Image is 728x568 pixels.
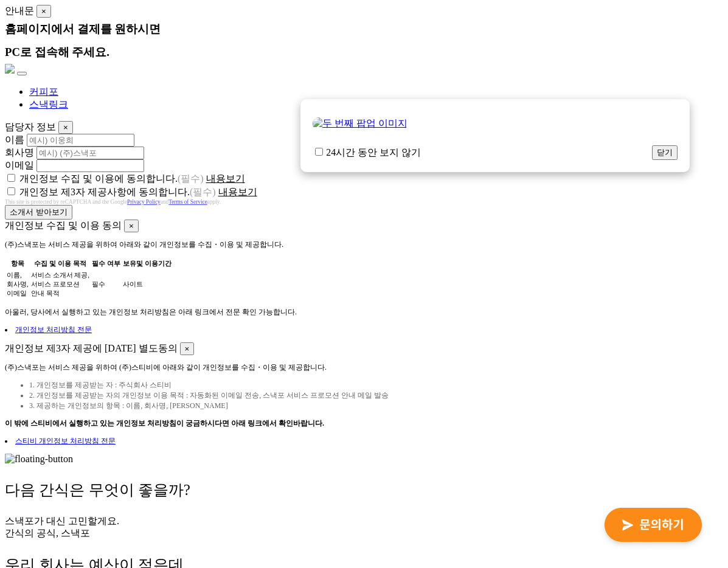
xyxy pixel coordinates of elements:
a: 스낵링크 [29,99,68,109]
span: 대화 [111,404,126,414]
button: 닫기 [652,145,678,160]
p: (주)스낵포는 서비스 제공을 위하여 (주)스티비에 아래와 같이 개인정보를 수집・이용 및 제공합니다. [5,362,723,373]
img: background-main-color.svg [5,64,15,74]
p: 다음 간식은 무엇이 좋을까? [5,480,723,500]
td: 서비스 소개서 제공, 서비스 프로모션 안내 목적 [30,270,90,299]
th: 필수 여부 [91,258,121,269]
p: 아울러, 당사에서 실행하고 있는 개인정보 처리방침은 아래 링크에서 전문 확인 가능합니다. [5,307,723,317]
input: 예시) (주)스낵포 [36,147,144,159]
label: 개인정보 수집 및 이용에 동의합니다. [19,173,204,184]
label: 24시간 동안 보지 않기 [313,146,421,159]
input: 24시간 동안 보지 않기 [315,148,323,156]
span: 내용보기 [218,187,257,197]
span: 홈 [38,404,46,414]
a: 설정 [157,386,234,416]
p: 이 밖에 스티비에서 실행하고 있는 개인정보 처리방침이 궁금하시다면 아래 링크에서 확인바랍니다. [5,418,723,429]
td: 필수 [91,270,121,299]
img: floating-button [5,454,73,465]
p: 스낵포가 대신 고민할게요. 간식의 공식, 스낵포 [5,515,723,539]
td: 이름, 회사명, 이메일 [6,270,29,299]
a: 개인정보 처리방침 전문 [15,325,92,334]
td: 사이트 [122,270,172,299]
p: (주)스낵포는 서비스 제공을 위하여 아래와 같이 개인정보를 수집・이용 및 제공합니다. [5,240,723,250]
label: 이메일 [5,160,34,170]
span: 개인정보 수집 및 이용 동의 [5,220,122,230]
button: 소개서 받아보기 [5,205,72,220]
a: Privacy Policy [127,199,161,205]
span: × [63,123,68,132]
li: 1. 개인정보를 제공받는 자 : 주식회사 스티비 [29,380,723,390]
img: 두 번째 팝업 이미지 [313,117,407,130]
span: 설정 [188,404,203,414]
span: × [129,221,134,230]
span: (필수) [190,187,216,197]
th: 보유및 이용기간 [122,258,172,269]
li: 2. 개인정보를 제공받는 자의 개인정보 이용 목적 : 자동화된 이메일 전송, 스낵포 서비스 프로모션 안내 메일 발송 [29,390,723,401]
a: 대화 [80,386,157,416]
li: 3. 제공하는 개인정보의 항목 : 이름, 회사명, [PERSON_NAME] [29,401,723,411]
a: 커피포 [29,86,58,97]
a: 스티비 개인정보 처리방침 전문 [15,437,116,445]
span: 개인정보 제3자 제공에 [DATE] 별도동의 [5,343,178,353]
span: × [185,344,190,353]
button: Toggle navigation [17,72,27,75]
label: 개인정보 제3자 제공사항에 동의합니다. [19,187,216,197]
th: 항목 [6,258,29,269]
a: Terms of Service [168,199,207,205]
span: 담당자 정보 [5,122,56,132]
span: × [41,7,46,16]
span: (필수) [178,173,204,184]
span: 내용보기 [206,173,245,184]
div: 홈페이지에서 결제를 원하시면 PC로 접속해 주세요. [5,18,723,64]
label: 회사명 [5,147,34,158]
div: This site is protected by reCAPTCHA and the Google and apply. [5,199,723,205]
span: 안내문 [5,5,34,16]
th: 수집 및 이용 목적 [30,258,90,269]
label: 이름 [5,134,24,145]
input: 예시) 이웅희 [27,134,134,147]
a: 홈 [4,386,80,416]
